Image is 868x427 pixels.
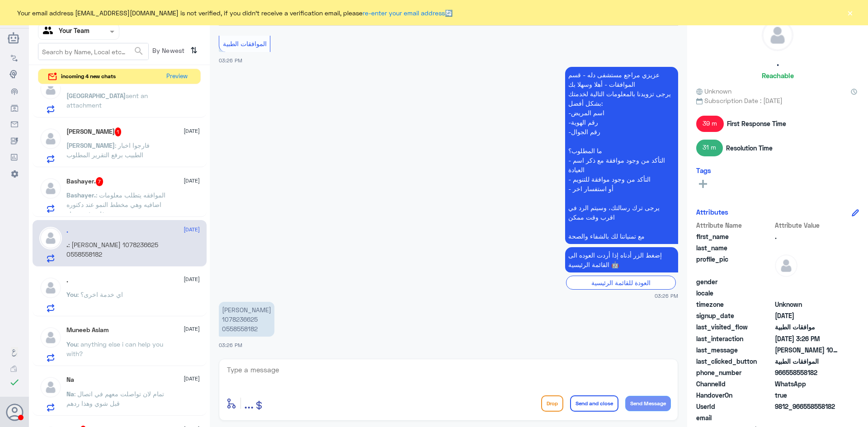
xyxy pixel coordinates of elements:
i: ⇅ [190,43,198,58]
button: search [133,44,144,59]
span: Na [66,390,74,398]
p: 1/10/2025, 3:26 PM [565,247,678,272]
img: defaultAdmin.png [39,376,62,399]
span: first_name [696,232,773,241]
span: null [775,413,840,422]
h5: . [777,58,779,68]
span: timezone [696,300,773,309]
span: 2025-10-01T10:12:57.403Z [775,311,840,320]
img: defaultAdmin.png [39,277,62,299]
span: 9812_966558558182 [775,402,840,411]
span: Resolution Time [726,143,773,153]
span: Attribute Name [696,221,773,230]
span: [DATE] [184,225,200,234]
span: 2025-10-01T12:26:48.03Z [775,334,840,343]
span: 2 [775,379,840,389]
button: × [845,8,854,17]
h5: Bashayer. [66,177,104,186]
span: true [775,390,840,400]
button: Send and close [570,395,618,412]
span: Unknown [696,86,731,96]
button: Avatar [6,404,23,421]
button: Preview [162,69,191,84]
img: defaultAdmin.png [762,20,793,51]
span: Your email address [EMAIL_ADDRESS][DOMAIN_NAME] is not verified, if you didn't receive a verifica... [17,8,453,18]
span: last_clicked_button [696,357,773,366]
a: re-enter your email address [363,9,445,17]
span: [DATE] [184,177,200,185]
h5: Muneeb Aslam [66,326,109,334]
h6: Attributes [696,208,728,216]
span: search [133,46,144,56]
span: phone_number [696,368,773,377]
span: 39 m [696,116,724,132]
p: 1/10/2025, 3:26 PM [219,302,274,337]
img: defaultAdmin.png [775,254,797,277]
span: You [66,291,77,298]
span: 03:26 PM [655,292,678,300]
span: 03:26 PM [219,57,242,63]
h5: . [66,277,68,284]
input: Search by Name, Local etc… [38,43,148,60]
span: locale [696,288,773,298]
h5: Na [66,376,74,384]
h5: . [66,227,68,235]
span: [DATE] [184,275,200,283]
span: : تمام لان تواصلت معهم في اتصال قبل شوي وهذا ردهم [66,390,164,407]
span: 31 m [696,140,723,156]
span: last_visited_flow [696,322,773,332]
span: last_interaction [696,334,773,343]
span: Attribute Value [775,221,840,230]
span: signup_date [696,311,773,320]
span: [DATE] [184,375,200,383]
i: check [9,377,20,388]
span: : اي خدمة اخرى؟ [77,291,123,298]
span: gender [696,277,773,286]
span: UserId [696,402,773,411]
img: defaultAdmin.png [39,177,62,200]
span: [DATE] [184,325,200,333]
span: last_message [696,345,773,355]
span: incoming 4 new chats [61,72,116,80]
span: 7 [96,177,104,186]
span: ChannelId [696,379,773,389]
span: null [775,288,840,298]
h5: Ahmed Ekram [66,127,122,136]
span: : الموافقه يتطلب معلومات اضافيه وهي مخطط النمو عند دكتوره فاتن غدد صماء [66,191,165,218]
span: 03:26 PM [219,342,242,348]
img: defaultAdmin.png [39,78,62,100]
span: [PERSON_NAME] [66,141,115,149]
span: 966558558182 [775,368,840,377]
img: defaultAdmin.png [39,326,62,349]
button: ... [244,393,254,413]
span: Bashayer. [66,191,96,199]
span: ... [244,395,254,411]
span: [DATE] [184,127,200,135]
button: Drop [541,395,563,412]
span: HandoverOn [696,390,773,400]
span: [GEOGRAPHIC_DATA] [66,92,126,99]
span: Unknown [775,300,840,309]
span: موافقات الطبية [775,322,840,332]
span: محمد اليوسف 1078236625 0558558182 [775,345,840,355]
span: الموافقات الطبية [223,40,267,47]
span: : [PERSON_NAME] 1078236625 0558558182 [66,241,158,258]
span: 1 [115,127,122,136]
span: First Response Time [727,119,786,128]
span: profile_pic [696,254,773,275]
span: Subscription Date : [DATE] [696,96,859,105]
span: . [775,232,840,241]
span: email [696,413,773,422]
span: By Newest [149,43,187,61]
img: defaultAdmin.png [39,127,62,150]
h6: Reachable [762,71,794,80]
span: You [66,340,77,348]
span: . [66,241,68,249]
span: last_name [696,243,773,253]
p: 1/10/2025, 3:26 PM [565,67,678,244]
span: الموافقات الطبية [775,357,840,366]
img: defaultAdmin.png [39,227,62,249]
span: : anything else i can help you with? [66,340,163,357]
span: null [775,277,840,286]
div: العودة للقائمة الرئيسية [566,276,676,290]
